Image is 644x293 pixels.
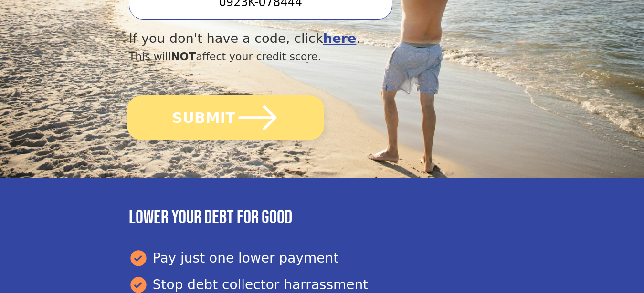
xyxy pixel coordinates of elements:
span: NOT [171,51,196,62]
a: here [323,31,357,46]
div: Pay just one lower payment [129,248,515,268]
button: SUBMIT [127,95,324,140]
div: If you don't have a code, click . [129,29,457,49]
h3: Lower your debt for good [129,206,515,229]
div: This will affect your credit score. [129,49,457,64]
